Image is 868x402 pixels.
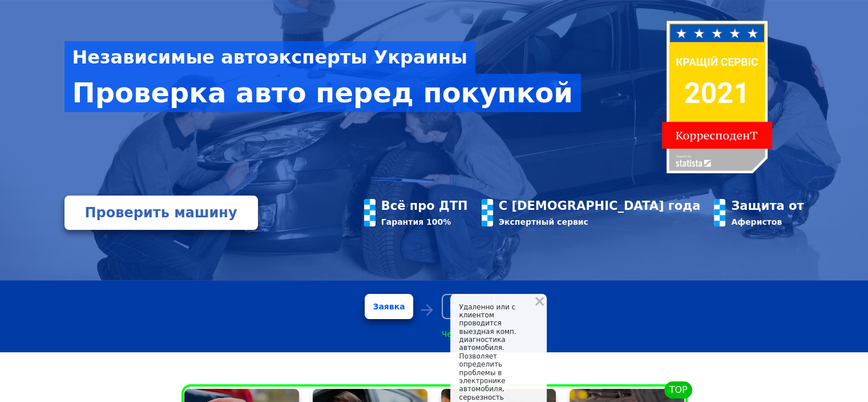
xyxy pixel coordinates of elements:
[442,294,495,319] div: Контакт
[64,74,581,112] div: Проверка авто перед покупкой
[442,329,503,339] div: Через 1-2 часа
[499,217,701,226] div: Экспертный сервис
[64,196,258,230] a: Проверить машину
[381,217,468,226] div: Гарантия 100%
[64,41,475,74] div: Независимые автоэксперты Украины
[731,217,804,226] div: Аферистов
[731,199,804,213] div: Защита от
[381,199,468,213] div: Всё про ДТП
[499,199,701,213] div: С [DEMOGRAPHIC_DATA] года
[365,294,413,319] a: Заявка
